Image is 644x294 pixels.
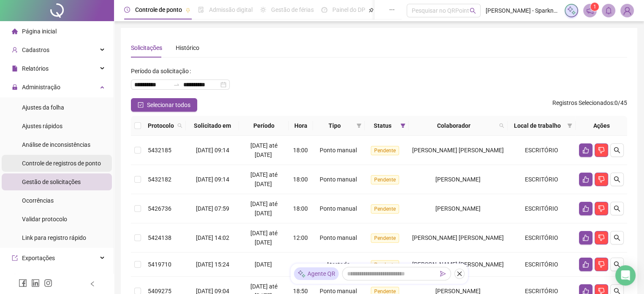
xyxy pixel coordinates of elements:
span: export [12,255,18,261]
span: filter [399,119,407,132]
span: dashboard [321,7,327,13]
td: ESCRITÓRIO [508,194,576,223]
span: 5432182 [148,176,171,183]
span: [PERSON_NAME] [PERSON_NAME] [412,261,504,268]
span: [PERSON_NAME] [PERSON_NAME] [412,147,504,154]
span: search [470,8,476,14]
span: Ponto manual [320,176,357,183]
span: Registros Selecionados [552,99,613,106]
span: Ajustes da folha [22,104,64,111]
span: [PERSON_NAME] [PERSON_NAME] [412,234,504,241]
span: facebook [19,279,27,287]
span: Gestão de solicitações [22,179,81,185]
span: 12:00 [293,234,307,241]
div: Agente QR [294,267,339,280]
span: Ponto manual [320,234,357,241]
span: instagram [44,279,52,287]
span: dislike [598,234,605,241]
span: search [176,119,184,132]
span: 1 [593,4,596,10]
span: 5426736 [148,205,171,212]
img: sparkle-icon.fc2bf0ac1784a2077858766a79e2daf3.svg [297,269,306,278]
span: 5424138 [148,234,171,241]
span: dislike [598,176,605,183]
div: Solicitações [131,43,162,52]
span: Protocolo [148,121,174,130]
span: Pendente [371,204,399,214]
span: notification [586,7,594,14]
td: ESCRITÓRIO [508,165,576,194]
span: Status [368,121,397,130]
span: bell [605,7,612,14]
span: [DATE] 14:02 [196,234,229,241]
span: Pendente [371,260,399,269]
span: Pendente [371,234,399,243]
span: [PERSON_NAME] [435,205,481,212]
span: filter [567,123,572,128]
span: like [582,147,589,154]
span: 5419710 [148,261,171,268]
td: ESCRITÓRIO [508,136,576,165]
span: like [582,176,589,183]
span: lock [12,84,18,90]
span: like [582,261,589,268]
span: : 0 / 45 [552,98,627,112]
td: ESCRITÓRIO [508,253,576,277]
span: Cadastros [22,47,49,53]
span: dislike [598,261,605,268]
span: [DATE] até [DATE] [250,230,277,246]
span: like [582,234,589,241]
button: Selecionar todos [131,98,197,112]
td: ESCRITÓRIO [508,223,576,253]
span: - [299,261,301,268]
span: clock-circle [124,7,130,13]
img: 79446 [621,4,633,17]
div: Ações [579,121,624,130]
div: Histórico [176,43,199,52]
span: dislike [598,205,605,212]
span: Admissão digital [209,6,253,13]
span: 18:00 [293,176,307,183]
span: file [12,66,18,71]
span: search [614,176,620,183]
span: [DATE] 09:14 [196,147,229,154]
span: Pendente [371,175,399,184]
span: [DATE] até [DATE] [250,142,277,158]
span: Link para registro rápido [22,234,86,241]
span: Controle de ponto [135,6,182,13]
span: 18:00 [293,205,307,212]
span: left [90,281,95,287]
span: [DATE] até [DATE] [250,201,277,217]
span: [PERSON_NAME] - Sparknet Telecomunicações Ltda [486,6,560,15]
span: 18:00 [293,147,307,154]
div: Open Intercom Messenger [615,265,636,286]
span: search [497,119,506,132]
span: Tipo [316,121,353,130]
span: pushpin [185,8,190,13]
span: check-square [138,102,144,108]
span: [DATE] 07:59 [196,205,229,212]
span: Integrações [22,273,53,280]
span: pushpin [369,8,374,13]
span: Atestado [326,261,350,268]
span: Local de trabalho [511,121,564,130]
span: Painel do DP [332,6,365,13]
span: to [173,81,180,88]
label: Período da solicitação [131,64,194,78]
span: Ajustes rápidos [22,123,62,129]
span: filter [355,119,363,132]
span: [DATE] [255,261,272,268]
span: Análise de inconsistências [22,141,90,148]
span: Relatórios [22,65,49,72]
span: file-done [198,7,204,13]
span: [DATE] 09:14 [196,176,229,183]
span: search [614,234,620,241]
span: filter [400,123,405,128]
span: close [457,271,462,277]
span: swap-right [173,81,180,88]
span: [DATE] até [DATE] [250,171,277,187]
span: ellipsis [389,7,395,13]
span: send [440,271,446,277]
span: [PERSON_NAME] [435,176,481,183]
span: search [614,205,620,212]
